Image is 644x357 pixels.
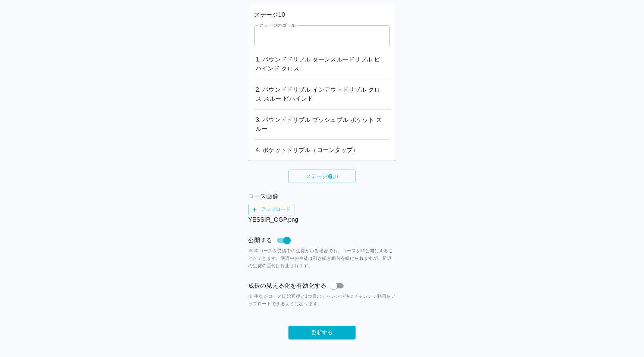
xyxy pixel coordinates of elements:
button: 更新する [288,326,356,339]
span: ※ 本コースを受講中の生徒がいる場合でも、コースを非公開にすることができます。受講中の生徒は引き続き練習を続けられますが、新規の生徒の受付は停止されます。 [248,247,396,270]
p: 3. パウンドドリブル プッシュプル ポケット スルー [256,116,385,133]
button: ステージ追加 [288,170,356,183]
p: 2. パウンドドリブル インアウトドリブル クロス スルー ビハインド [256,85,385,103]
label: アップロード [248,204,294,215]
p: 成長の見える化を有効化する [248,281,326,290]
span: ※ 生徒がコース開始直後と1つ目のチャレンジ時にチャレンジ動画をアップロードできるようになります。 [248,293,396,308]
label: ステージのゴール [259,22,296,28]
p: 4. ポケットドリブル（コーンタップ） [256,146,359,155]
p: 公開する [248,236,272,245]
p: コース画像 [248,192,396,201]
p: 1. パウンドドリブル ターンスルードリブル ビハインド クロス [256,55,385,73]
p: ステージ 10 [254,10,285,19]
p: YESSIR_OGP.png [248,215,396,224]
